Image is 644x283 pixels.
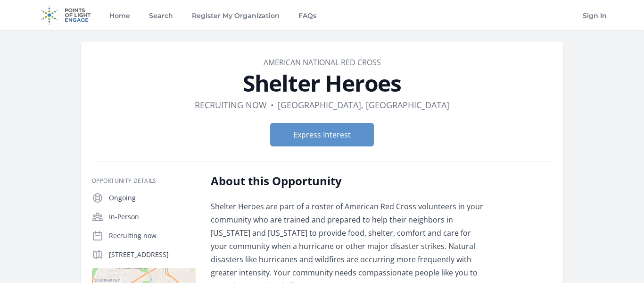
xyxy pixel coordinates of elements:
h2: About this Opportunity [211,173,487,189]
dd: Recruiting now [195,98,267,111]
h3: Opportunity Details [92,177,196,185]
div: • [271,98,274,111]
p: [STREET_ADDRESS] [109,250,196,259]
h1: Shelter Heroes [92,72,552,94]
p: Recruiting now [109,231,196,240]
p: In-Person [109,212,196,222]
a: American National Red Cross [264,57,381,68]
dd: [GEOGRAPHIC_DATA], [GEOGRAPHIC_DATA] [278,98,449,111]
button: Express Interest [270,123,374,146]
p: Ongoing [109,193,196,203]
